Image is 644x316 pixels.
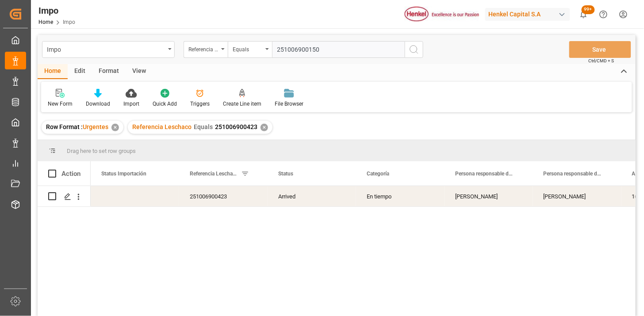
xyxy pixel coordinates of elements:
[405,41,423,58] button: search button
[47,43,165,54] div: Impo
[38,64,68,79] div: Home
[38,4,75,17] div: Impo
[190,171,238,177] span: Referencia Leschaco
[67,148,136,154] span: Drag here to set row groups
[272,41,405,58] input: Type to search
[132,123,192,130] span: Referencia Leschaco
[153,100,177,108] div: Quick Add
[123,100,139,108] div: Import
[61,170,80,178] div: Action
[83,123,108,130] span: Urgentes
[278,171,293,177] span: Status
[188,43,218,53] div: Referencia Leschaco
[48,100,73,108] div: New Form
[569,41,631,58] button: Save
[228,41,272,58] button: open menu
[190,100,210,108] div: Triggers
[268,186,356,206] div: Arrived
[544,171,603,177] span: Persona responsable de seguimiento
[233,43,263,53] div: Equals
[86,100,110,108] div: Download
[42,41,175,58] button: open menu
[38,186,91,207] div: Press SPACE to select this row.
[101,171,146,177] span: Status Importación
[126,64,153,79] div: View
[179,186,268,206] div: 251006900423
[405,7,479,22] img: Henkel%20logo.jpg_1689854090.jpg
[485,6,574,23] button: Henkel Capital S.A
[215,123,257,130] span: 251006900423
[533,186,621,206] div: [PERSON_NAME]
[92,64,126,79] div: Format
[46,123,83,130] span: Row Format :
[184,41,228,58] button: open menu
[275,100,303,108] div: File Browser
[455,171,514,177] span: Persona responsable de la importacion
[367,171,389,177] span: Categoría
[485,8,570,21] div: Henkel Capital S.A
[223,100,261,108] div: Create Line item
[445,186,533,206] div: [PERSON_NAME]
[582,5,595,14] span: 99+
[589,57,614,64] span: Ctrl/CMD + S
[261,124,268,131] div: ✕
[594,4,613,24] button: Help Center
[68,64,92,79] div: Edit
[38,19,53,25] a: Home
[111,124,119,131] div: ✕
[356,186,445,206] div: En tiempo
[574,4,594,24] button: show 100 new notifications
[194,123,213,130] span: Equals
